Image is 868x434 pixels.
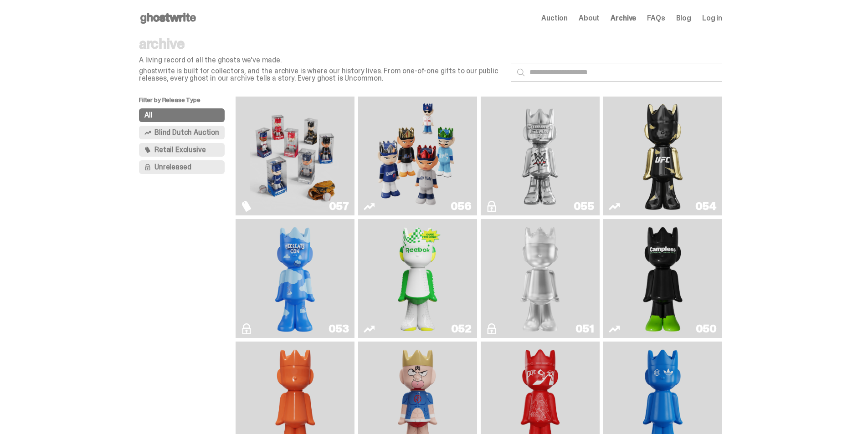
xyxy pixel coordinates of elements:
div: 051 [575,323,594,334]
a: Campless [609,223,717,334]
img: Ruby [639,100,687,212]
button: Unreleased [139,160,225,174]
img: I Was There SummerSlam [495,100,585,212]
div: 056 [451,201,472,212]
img: Game Face (2025) [373,100,462,212]
button: Blind Dutch Auction [139,126,225,139]
button: All [139,108,225,122]
a: Archive [611,15,636,22]
a: LLLoyalty [486,223,594,334]
a: Log in [702,15,722,22]
p: ghostwrite is built for collectors, and the archive is where our history lives. From one-of-one g... [139,67,503,82]
span: All [144,112,153,119]
div: 054 [695,201,717,212]
div: 057 [329,201,349,212]
img: ghooooost [271,223,319,334]
button: Retail Exclusive [139,143,225,157]
a: Ruby [609,100,717,212]
div: 050 [696,323,717,334]
a: I Was There SummerSlam [486,100,594,212]
p: archive [139,36,503,51]
img: Game Face (2025) [250,100,339,212]
span: Unreleased [154,163,191,171]
a: FAQs [647,15,665,22]
div: 055 [574,201,594,212]
a: Game Face (2025) [364,100,472,212]
a: Court Victory [364,223,472,334]
p: A living record of all the ghosts we've made. [139,56,503,64]
a: About [579,15,600,22]
div: 052 [451,323,472,334]
img: LLLoyalty [516,223,565,334]
span: Retail Exclusive [154,146,205,153]
a: Blog [676,15,691,22]
img: Campless [639,223,687,334]
p: Filter by Release Type [139,97,236,108]
a: ghooooost [241,223,349,334]
a: Game Face (2025) [241,100,349,212]
a: Auction [541,15,568,22]
span: Blind Dutch Auction [154,129,219,136]
div: 053 [329,323,349,334]
img: Court Victory [394,223,442,334]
